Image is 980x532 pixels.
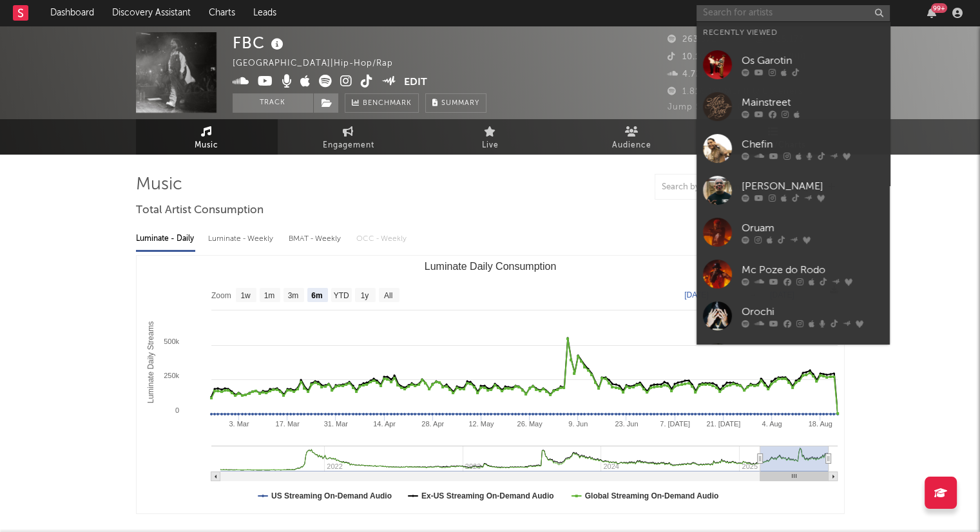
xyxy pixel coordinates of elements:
span: 4.728 [668,70,707,79]
text: 31. Mar [323,420,348,428]
div: Chefin [742,137,883,152]
a: Audience [561,119,703,155]
text: 3m [287,291,298,300]
span: 1.816.169 Monthly Listeners [668,88,803,96]
text: All [383,291,392,300]
text: Global Streaming On-Demand Audio [584,491,718,500]
text: 21. [DATE] [706,420,740,428]
div: BMAT - Weekly [289,228,343,250]
text: 6m [311,291,322,300]
div: Orochi [742,304,883,319]
div: Luminate - Daily [136,228,195,250]
text: US Streaming On-Demand Audio [271,491,392,500]
div: FBC [233,32,287,53]
text: Ex-US Streaming On-Demand Audio [421,491,553,500]
div: [PERSON_NAME] [742,178,883,194]
a: Mainstreet [697,86,890,128]
a: Engagement [278,119,419,155]
text: Luminate Daily Consumption [424,261,556,272]
text: 12. May [468,420,494,428]
input: Search by song name or URL [655,182,791,193]
span: Music [195,138,218,153]
svg: Luminate Daily Consumption [137,256,844,513]
a: Live [419,119,561,155]
text: 18. Aug [808,420,832,428]
text: [DATE] [684,290,709,299]
a: [PERSON_NAME] [697,169,890,211]
text: 4. Aug [762,420,782,428]
div: Luminate - Weekly [208,228,276,250]
div: [GEOGRAPHIC_DATA] | Hip-Hop/Rap [233,56,408,71]
text: 1y [360,291,369,300]
button: Summary [425,93,486,113]
a: Benchmark [345,93,419,113]
button: Track [233,93,313,113]
text: 7. [DATE] [660,420,690,428]
div: Mc Poze do Rodo [742,262,883,278]
a: Fabinho [697,337,890,379]
input: Search for artists [697,5,890,21]
a: Orochi [697,295,890,337]
text: 1m [264,291,274,300]
text: 23. Jun [615,420,638,428]
div: 99 + [931,3,947,13]
span: Audience [612,138,651,153]
text: Luminate Daily Streams [146,321,155,403]
text: Zoom [211,291,231,300]
button: 99+ [927,8,936,18]
span: Summary [441,100,479,107]
div: Mainstreet [742,95,883,110]
div: Recently Viewed [703,25,883,41]
span: Benchmark [363,96,412,111]
text: YTD [333,291,349,300]
span: Engagement [323,138,374,153]
text: 1w [240,291,251,300]
a: Oruam [697,211,890,253]
text: 3. Mar [229,420,249,428]
button: Edit [404,75,427,91]
span: 263.372 [668,35,716,44]
span: 10.100 [668,53,711,61]
text: 14. Apr [373,420,396,428]
text: 250k [164,372,179,379]
a: Os Garotin [697,44,890,86]
text: 26. May [517,420,543,428]
text: 0 [175,406,178,414]
a: Music [136,119,278,155]
a: Chefin [697,128,890,169]
text: 17. Mar [275,420,300,428]
span: Jump Score: 62.8 [668,103,744,111]
a: Mc Poze do Rodo [697,253,890,295]
div: Os Garotin [742,53,883,68]
span: Total Artist Consumption [136,203,264,218]
text: 9. Jun [568,420,588,428]
text: 500k [164,337,179,345]
span: Live [482,138,499,153]
text: 28. Apr [421,420,444,428]
div: Oruam [742,220,883,236]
